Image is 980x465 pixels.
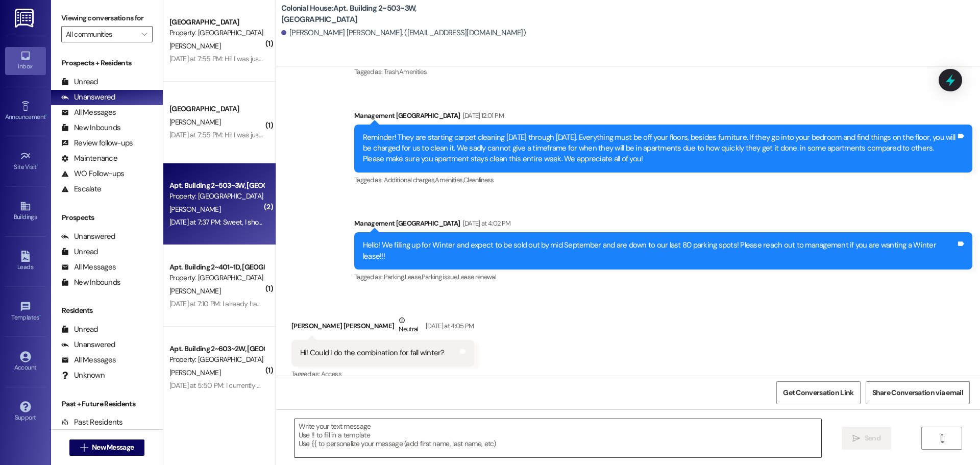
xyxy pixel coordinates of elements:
div: Apt. Building 2~503~3W, [GEOGRAPHIC_DATA] [169,180,264,191]
span: Parking , [384,273,405,281]
span: [PERSON_NAME] [169,117,220,127]
div: [PERSON_NAME] [PERSON_NAME]. ([EMAIL_ADDRESS][DOMAIN_NAME]) [281,28,526,38]
div: [DATE] at 7:55 PM: Hi! I was just given a document to sign that I didn't ask for. It's a modifica... [169,130,886,139]
a: Support [5,398,46,426]
div: Hello! We filling up for Winter and expect to be sold out by mid September and are down to our la... [363,240,956,262]
span: Access [321,370,341,378]
div: Prospects + Residents [51,58,163,68]
span: Get Conversation Link [783,387,853,398]
span: [PERSON_NAME] [169,41,220,51]
span: Lease renewal [458,273,497,281]
div: Reminder! They are starting carpet cleaning [DATE] through [DATE]. Everything must be off your fl... [363,132,956,165]
div: [DATE] at 7:37 PM: Sweet, I should have some credit on my account from a payment that was refunde... [169,217,544,227]
div: All Messages [61,355,116,365]
div: [DATE] at 4:05 PM [423,321,474,331]
input: All communities [66,26,136,42]
div: Unread [61,324,98,335]
span: Amenities , [435,176,463,184]
div: Past + Future Residents [51,399,163,409]
div: [DATE] at 5:50 PM: I currently have a year contract, do I need to apply for a parking pass, or is... [169,381,560,390]
span: Share Conversation via email [872,387,963,398]
div: Residents [51,305,163,316]
span: [PERSON_NAME] [169,368,220,377]
div: Unanswered [61,339,115,350]
i:  [80,444,88,452]
a: Templates • [5,298,46,326]
div: Property: [GEOGRAPHIC_DATA] [169,273,264,283]
div: Maintenance [61,153,117,164]
span: Additional charges , [384,176,435,184]
div: Unanswered [61,92,115,103]
div: All Messages [61,262,116,273]
div: Tagged as: [291,366,474,381]
a: Account [5,348,46,376]
span: • [37,162,38,169]
img: ResiDesk Logo [15,9,36,28]
span: • [45,112,47,119]
span: New Message [92,442,134,453]
div: Unread [61,247,98,257]
div: Neutral [397,315,420,336]
i:  [141,30,147,38]
div: [DATE] at 4:02 PM [460,218,511,229]
div: All Messages [61,107,116,118]
a: Buildings [5,198,46,225]
div: Apt. Building 2~603~2W, [GEOGRAPHIC_DATA] [169,344,264,354]
i:  [852,434,860,443]
div: Tagged as: [354,270,972,284]
span: Lease , [405,273,422,281]
span: Cleanliness [463,176,494,184]
span: • [39,312,41,320]
div: Management [GEOGRAPHIC_DATA] [354,218,972,232]
div: Hi! Could I do the combination for fall winter? [300,348,445,358]
div: Escalate [61,184,101,194]
div: [GEOGRAPHIC_DATA] [169,17,264,28]
span: Parking issue , [422,273,458,281]
div: Tagged as: [354,173,972,187]
button: Share Conversation via email [866,381,970,404]
i:  [938,434,946,443]
span: Amenities [399,67,427,76]
div: Past Residents [61,417,123,428]
div: Unread [61,77,98,87]
label: Viewing conversations for [61,10,153,26]
div: Prospects [51,212,163,223]
div: New Inbounds [61,123,120,133]
div: [PERSON_NAME] [PERSON_NAME] [291,315,474,340]
span: Send [865,433,880,444]
span: [PERSON_NAME] [169,286,220,296]
button: Get Conversation Link [776,381,860,404]
div: Property: [GEOGRAPHIC_DATA] [169,28,264,38]
span: [PERSON_NAME] [169,205,220,214]
span: Trash , [384,67,399,76]
div: Review follow-ups [61,138,133,149]
a: Site Visit • [5,148,46,175]
button: New Message [69,439,145,456]
a: Inbox [5,47,46,75]
div: Tagged as: [354,64,972,79]
div: Management [GEOGRAPHIC_DATA] [354,110,972,125]
div: [DATE] at 7:55 PM: Hi! I was just given a document to sign that I didn't ask for. It's a modifica... [169,54,886,63]
div: Unknown [61,370,105,381]
div: Unanswered [61,231,115,242]
div: Apt. Building 2~401~1D, [GEOGRAPHIC_DATA] [169,262,264,273]
button: Send [842,427,891,450]
div: Property: [GEOGRAPHIC_DATA] [169,354,264,365]
b: Colonial House: Apt. Building 2~503~3W, [GEOGRAPHIC_DATA] [281,3,485,25]
div: [DATE] 12:01 PM [460,110,504,121]
div: [DATE] at 7:10 PM: I already have one correct? [169,299,303,308]
div: New Inbounds [61,277,120,288]
a: Leads [5,248,46,275]
div: WO Follow-ups [61,168,124,179]
div: [GEOGRAPHIC_DATA] [169,104,264,114]
div: Property: [GEOGRAPHIC_DATA] [169,191,264,202]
